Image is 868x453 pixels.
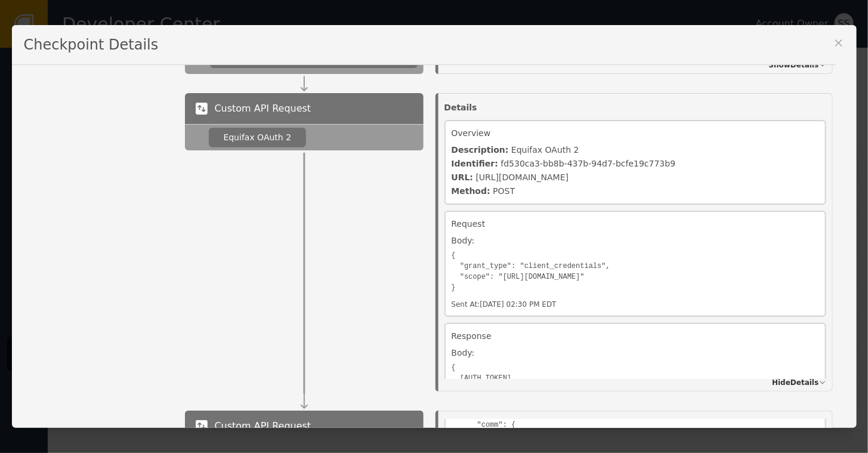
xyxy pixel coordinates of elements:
span: Custom API Request [215,101,311,116]
span: Show Details [769,60,819,70]
pre: { "grant_type": "client_credentials", "scope": "[URL][DOMAIN_NAME]" } [452,247,819,293]
div: Body: [452,235,819,247]
b: Description: [452,145,509,155]
div: fd530ca3-bb8b-437b-94d7-bcfe19c773b9 [452,156,819,170]
div: Request [452,218,819,233]
div: [URL][DOMAIN_NAME] [452,170,819,184]
div: POST [452,184,819,198]
pre: { [AUTH_TOKEN] "token_type": "Bearer", "expires_in": 1796, "issued_at": "1760034607559", "scope":... [452,359,819,437]
div: Details [444,101,826,114]
div: Body: [452,347,819,359]
span: Custom API Request [215,419,311,433]
div: Overview [452,127,819,143]
div: Equifax OAuth 2 [452,143,819,156]
span: Hide Details [772,377,818,388]
div: Checkpoint Details [12,25,836,65]
div: Response [452,330,819,346]
div: Sent At: [DATE] 02:30 PM EDT [452,299,557,310]
b: Method: [452,186,490,196]
b: URL: [452,172,474,182]
b: Identifier: [452,159,499,168]
div: Equifax OAuth 2 [224,131,292,144]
